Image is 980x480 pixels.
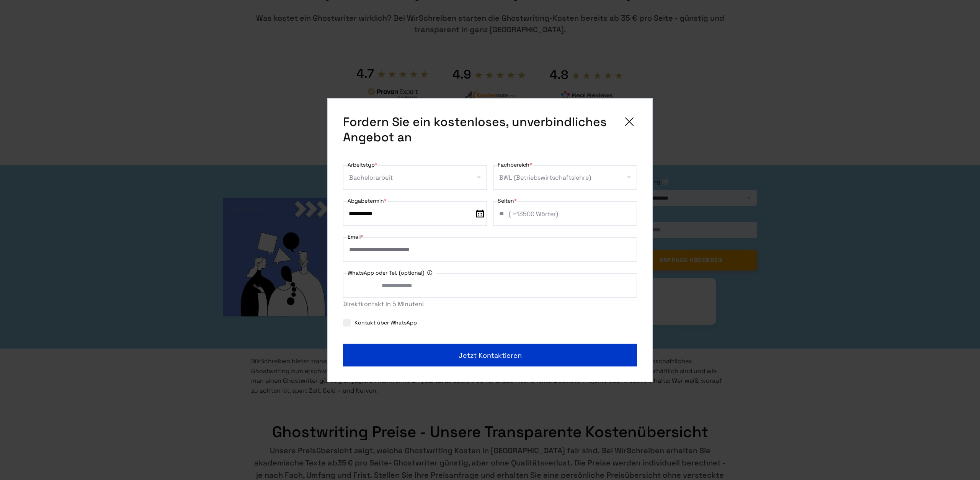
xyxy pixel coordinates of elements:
[348,196,387,205] label: Abgabetermin
[343,201,487,226] input: date
[349,171,393,183] div: Bachelorarbeit
[343,319,417,326] label: Kontakt über WhatsApp
[498,196,517,205] label: Seiten
[348,160,377,169] label: Arbeitstyp
[348,232,363,241] label: Email
[476,210,484,217] img: date
[348,268,436,277] label: WhatsApp oder Tel. (optional)
[343,344,637,366] button: Jetzt kontaktieren
[459,350,522,360] span: Jetzt kontaktieren
[343,298,637,310] div: Direktkontakt in 5 Minuten!
[343,114,616,144] span: Fordern Sie ein kostenloses, unverbindliches Angebot an
[499,171,591,183] div: BWL (Betriebswirtschaftslehre)
[498,160,532,169] label: Fachbereich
